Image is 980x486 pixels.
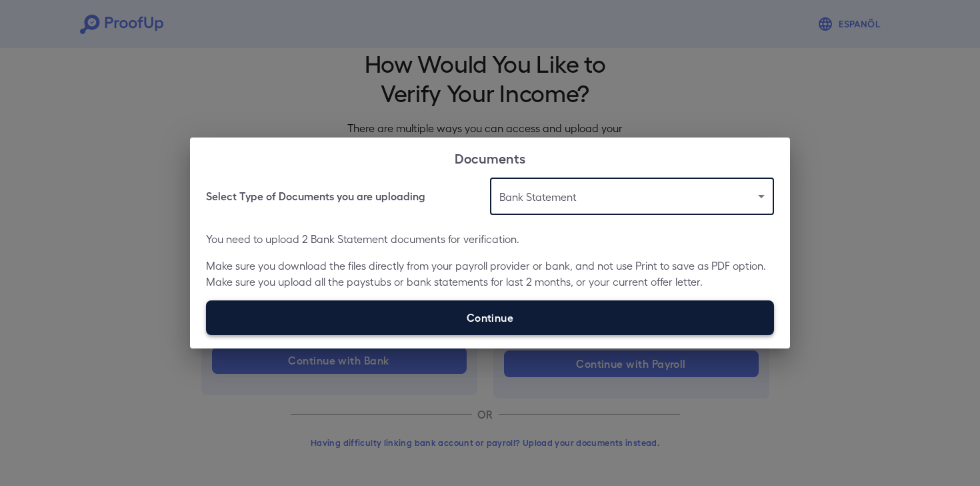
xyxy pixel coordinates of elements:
div: Bank Statement [490,178,774,215]
h2: Documents [190,138,790,178]
h6: Select Type of Documents you are uploading [206,188,425,204]
p: You need to upload 2 Bank Statement documents for verification. [206,231,774,247]
p: Make sure you download the files directly from your payroll provider or bank, and not use Print t... [206,258,774,290]
label: Continue [206,300,774,335]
